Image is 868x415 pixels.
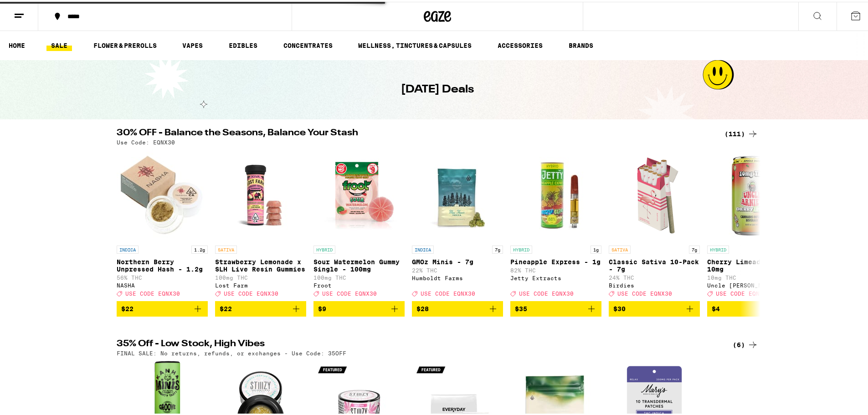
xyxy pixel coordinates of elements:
[510,148,601,239] img: Jetty Extracts - Pineapple Express - 1g
[712,303,720,311] span: $4
[707,281,798,287] div: Uncle [PERSON_NAME]'s
[421,289,475,295] span: USE CODE EQNX30
[609,273,700,279] p: 24% THC
[515,303,527,311] span: $35
[313,256,405,271] p: Sour Watermelon Gummy Single - 100mg
[117,127,714,138] h2: 30% OFF - Balance the Seasons, Balance Your Stash
[215,148,306,239] img: Lost Farm - Strawberry Lemonade x SLH Live Resin Gummies
[318,303,326,311] span: $9
[121,303,134,311] span: $22
[416,303,429,311] span: $28
[117,281,208,287] div: NASHA
[46,38,72,49] a: SALE
[224,38,262,49] a: EDIBLES
[178,38,207,49] a: VAPES
[519,289,574,295] span: USE CODE EQNX30
[313,148,405,239] img: Froot - Sour Watermelon Gummy Single - 100mg
[724,127,758,138] a: (111)
[313,299,405,315] button: Add to bag
[4,38,30,49] a: HOME
[707,148,798,299] a: Open page for Cherry Limeade 7.5oz - 10mg from Uncle Arnie's
[609,299,700,315] button: Add to bag
[313,148,405,299] a: Open page for Sour Watermelon Gummy Single - 100mg from Froot
[322,289,377,295] span: USE CODE EQNX30
[354,38,476,49] a: WELLNESS, TINCTURES & CAPSULES
[707,273,798,279] p: 10mg THC
[215,256,306,271] p: Strawberry Lemonade x SLH Live Resin Gummies
[733,338,758,348] a: (6)
[220,303,232,311] span: $22
[117,338,714,348] h2: 35% Off - Low Stock, High Vibes
[313,244,335,252] p: HYBRID
[313,281,405,287] div: Froot
[707,148,798,239] img: Uncle Arnie's - Cherry Limeade 7.5oz - 10mg
[510,299,601,315] button: Add to bag
[117,244,139,252] p: INDICA
[412,266,503,272] p: 22% THC
[117,348,346,354] p: FINAL SALE: No returns, refunds, or exchanges - Use Code: 35OFF
[215,148,306,299] a: Open page for Strawberry Lemonade x SLH Live Resin Gummies from Lost Farm
[191,244,208,252] p: 1.2g
[609,148,700,239] img: Birdies - Classic Sativa 10-Pack - 7g
[215,299,306,315] button: Add to bag
[591,244,601,252] p: 1g
[125,289,180,295] span: USE CODE EQNX30
[564,38,598,49] a: BRANDS
[412,148,503,239] img: Humboldt Farms - GMOz Minis - 7g
[613,303,626,311] span: $30
[117,273,208,279] p: 56% THC
[279,38,337,49] a: CONCENTRATES
[215,273,306,279] p: 100mg THC
[117,148,208,239] img: NASHA - Northern Berry Unpressed Hash - 1.2g
[609,281,700,287] div: Birdies
[510,244,532,252] p: HYBRID
[412,273,503,279] div: Humboldt Farms
[401,80,474,96] h1: [DATE] Deals
[617,289,672,295] span: USE CODE EQNX30
[609,256,700,271] p: Classic Sativa 10-Pack - 7g
[510,266,601,272] p: 82% THC
[313,273,405,279] p: 100mg THC
[510,148,601,299] a: Open page for Pineapple Express - 1g from Jetty Extracts
[716,289,770,295] span: USE CODE EQNX30
[224,289,278,295] span: USE CODE EQNX30
[89,38,161,49] a: FLOWER & PREROLLS
[117,256,208,271] p: Northern Berry Unpressed Hash - 1.2g
[412,148,503,299] a: Open page for GMOz Minis - 7g from Humboldt Farms
[117,299,208,315] button: Add to bag
[707,244,729,252] p: HYBRID
[609,244,631,252] p: SATIVA
[510,273,601,279] div: Jetty Extracts
[215,244,237,252] p: SATIVA
[609,148,700,299] a: Open page for Classic Sativa 10-Pack - 7g from Birdies
[492,244,503,252] p: 7g
[707,256,798,271] p: Cherry Limeade 7.5oz - 10mg
[117,148,208,299] a: Open page for Northern Berry Unpressed Hash - 1.2g from NASHA
[5,6,66,14] span: Hi. Need any help?
[412,299,503,315] button: Add to bag
[412,256,503,264] p: GMOz Minis - 7g
[689,244,700,252] p: 7g
[707,299,798,315] button: Add to bag
[117,138,175,143] p: Use Code: EQNX30
[510,256,601,264] p: Pineapple Express - 1g
[215,281,306,287] div: Lost Farm
[493,38,547,49] a: ACCESSORIES
[412,244,434,252] p: INDICA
